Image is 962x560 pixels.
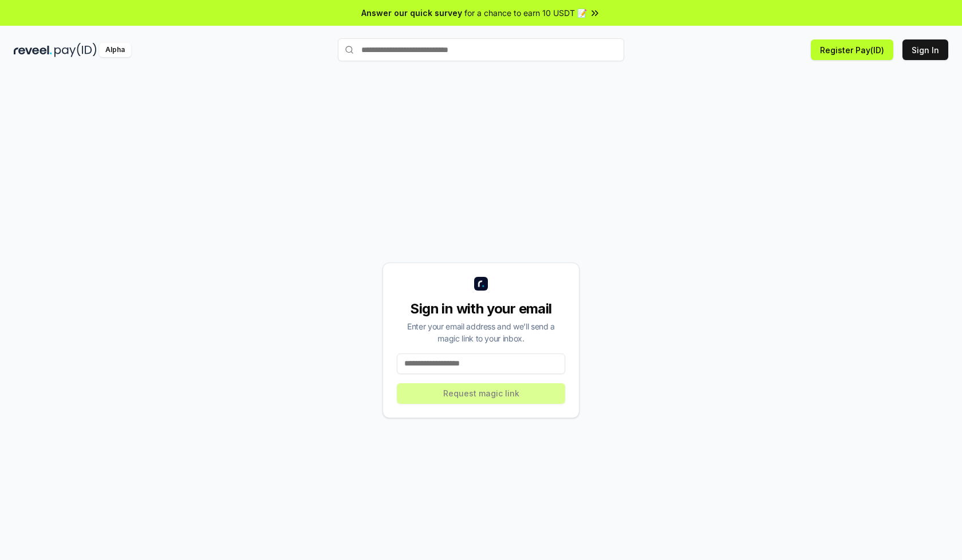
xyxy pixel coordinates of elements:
button: Sign In [902,39,948,60]
img: reveel_dark [14,43,52,57]
div: Enter your email address and we’ll send a magic link to your inbox. [397,320,565,344]
div: Alpha [99,43,131,57]
span: for a chance to earn 10 USDT 📝 [464,7,587,19]
span: Answer our quick survey [361,7,462,19]
div: Sign in with your email [397,300,565,318]
img: logo_small [474,277,488,291]
img: pay_id [54,43,97,57]
button: Register Pay(ID) [811,39,893,60]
